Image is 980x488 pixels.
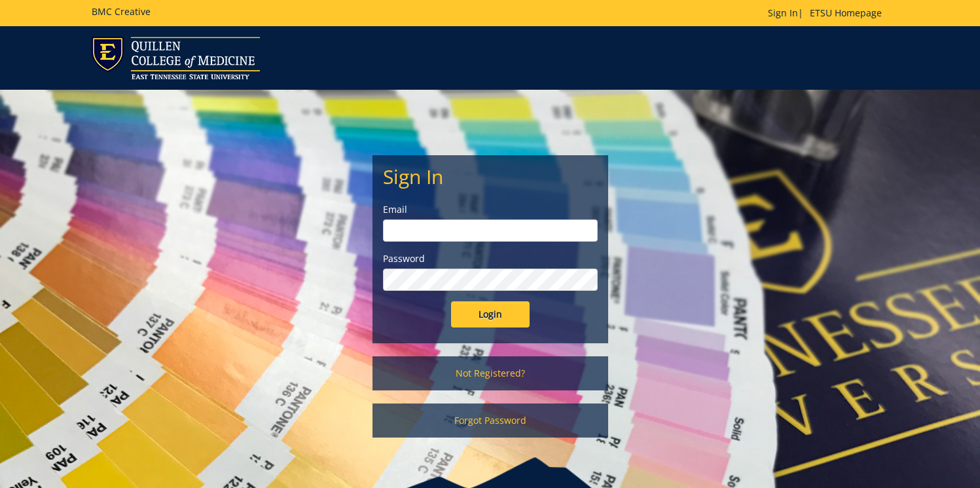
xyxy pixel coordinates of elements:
p: | [768,7,888,20]
a: Forgot Password [372,404,608,438]
img: ETSU logo [92,37,260,79]
h5: BMC Creative [92,7,151,16]
h2: Sign In [383,166,598,187]
label: Password [383,252,598,265]
input: Login [451,301,530,328]
a: Not Registered? [372,356,608,390]
a: ETSU Homepage [803,7,888,19]
label: Email [383,203,598,216]
a: Sign In [768,7,798,19]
